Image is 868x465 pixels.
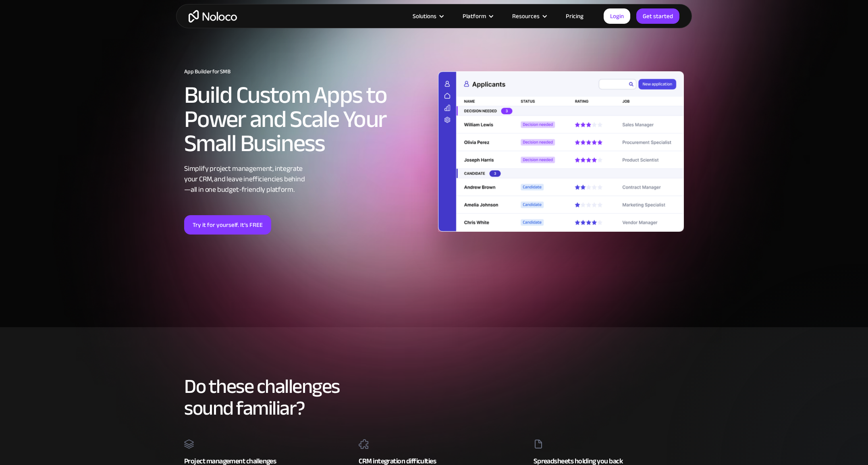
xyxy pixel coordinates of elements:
[453,11,502,21] div: Platform
[184,376,684,419] h2: Do these challenges sound familiar?
[636,8,679,24] a: Get started
[184,164,430,195] div: Simplify project management, integrate your CRM, and leave inefficiencies behind —all in one budg...
[556,11,594,21] a: Pricing
[184,83,430,156] h2: Build Custom Apps to Power and Scale Your Small Business
[463,11,486,21] div: Platform
[604,8,630,24] a: Login
[184,69,430,75] h1: App Builder for SMB
[502,11,556,21] div: Resources
[413,11,436,21] div: Solutions
[184,215,271,235] a: Try it for yourself. It’s FREE
[403,11,453,21] div: Solutions
[512,11,540,21] div: Resources
[189,10,237,23] a: home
